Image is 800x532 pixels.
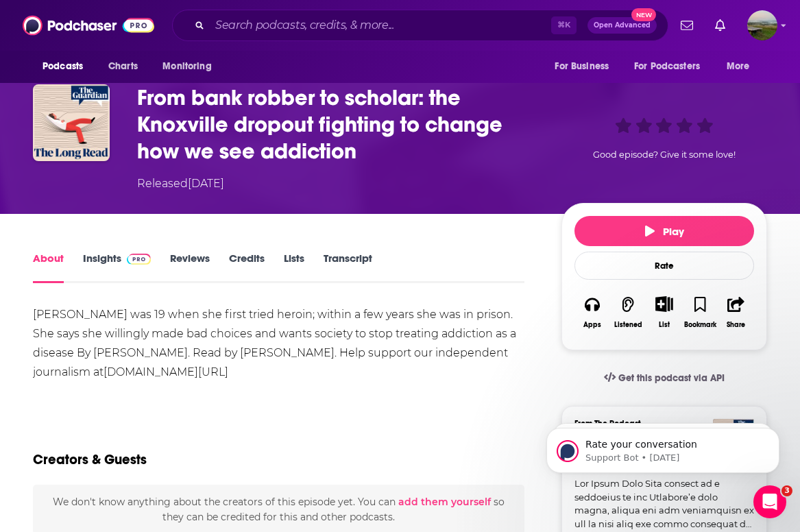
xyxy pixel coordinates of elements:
div: Share [727,321,745,329]
iframe: Intercom live chat [753,485,786,518]
button: Apps [574,287,610,337]
span: Charts [108,57,138,76]
button: Bookmark [682,287,718,337]
div: Apps [583,321,601,329]
button: open menu [153,53,229,80]
div: Bookmark [684,321,716,329]
img: From bank robber to scholar: the Knoxville dropout fighting to change how we see addiction [33,84,110,161]
div: Rate [574,252,754,280]
a: Show notifications dropdown [675,14,699,37]
button: add them yourself [398,496,491,507]
a: Credits [229,252,265,283]
span: Get this podcast via API [618,372,725,384]
button: Share [718,287,754,337]
img: Podchaser Pro [127,254,151,265]
span: For Business [555,57,609,76]
button: Open AdvancedNew [587,17,657,34]
img: User Profile [747,10,777,40]
button: Show More Button [650,296,678,311]
div: List [659,320,670,329]
a: [DOMAIN_NAME][URL] [104,365,228,378]
span: ⌘ K [551,16,577,34]
div: Listened [614,321,642,329]
iframe: Intercom notifications message [526,399,800,495]
span: Logged in as hlrobbins [747,10,777,40]
a: InsightsPodchaser Pro [83,252,151,283]
span: Open Advanced [594,22,651,29]
a: Show notifications dropdown [710,14,731,37]
a: Reviews [170,252,210,283]
a: Lists [284,252,304,283]
button: open menu [33,53,101,80]
div: [PERSON_NAME] was 19 when she first tried heroin; within a few years she was in prison. She says ... [33,305,524,382]
button: Show profile menu [747,10,777,40]
a: Get this podcast via API [593,361,736,395]
button: Listened [610,287,646,337]
div: Search podcasts, credits, & more... [172,10,668,41]
div: Released [DATE] [137,176,224,192]
a: About [33,252,64,283]
span: 3 [781,485,792,496]
span: New [631,8,656,21]
span: Podcasts [43,57,83,76]
h2: Creators & Guests [33,451,147,468]
span: Good episode? Give it some love! [593,149,736,160]
button: Play [574,216,754,246]
a: Transcript [324,252,372,283]
div: Show More ButtonList [646,287,682,337]
h1: From bank robber to scholar: the Knoxville dropout fighting to change how we see addiction [137,84,540,165]
a: Lor Ipsum Dolo Sita consect ad e seddoeius te inc Utlabore’e dolo magna, aliqua eni adm veniamqui... [574,477,754,531]
span: Play [645,225,684,238]
span: More [727,57,750,76]
button: open menu [545,53,626,80]
span: Monitoring [162,57,211,76]
button: open menu [625,53,720,80]
span: We don't know anything about the creators of this episode yet . You can so they can be credited f... [53,496,505,523]
input: Search podcasts, credits, & more... [210,14,551,36]
a: Charts [99,53,146,80]
button: open menu [717,53,767,80]
img: Podchaser - Follow, Share and Rate Podcasts [23,12,154,38]
span: For Podcasters [634,57,700,76]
